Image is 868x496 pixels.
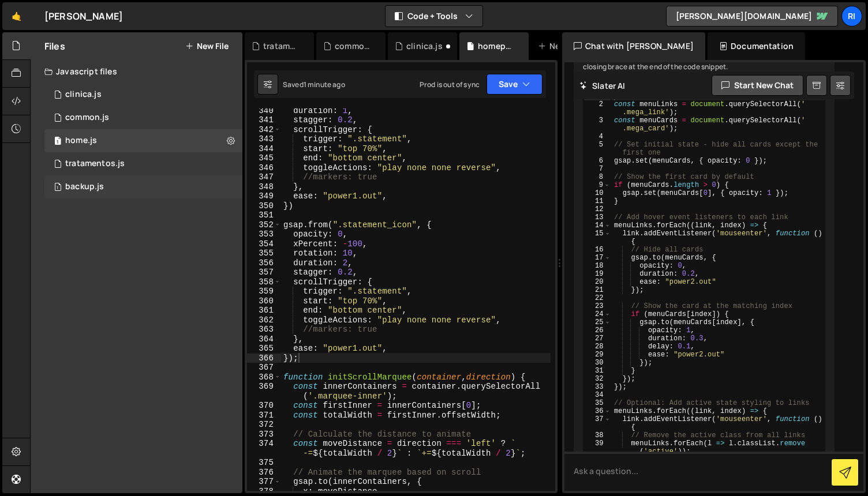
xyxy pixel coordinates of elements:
[247,230,281,239] div: 353
[247,153,281,163] div: 345
[335,40,372,52] div: common.js
[584,439,611,456] div: 39
[263,40,300,52] div: tratamentos.js
[579,80,626,91] h2: Slater AI
[247,211,281,220] div: 351
[247,401,281,411] div: 370
[65,136,97,146] div: home.js
[584,286,611,294] div: 21
[247,239,281,249] div: 354
[247,420,281,430] div: 372
[584,383,611,391] div: 33
[584,375,611,383] div: 32
[584,407,611,415] div: 36
[44,129,242,152] div: 12452/30174.js
[584,335,611,343] div: 27
[584,213,611,221] div: 13
[584,326,611,335] div: 26
[584,399,611,407] div: 35
[247,287,281,296] div: 359
[584,157,611,165] div: 6
[584,431,611,439] div: 38
[420,80,480,89] div: Prod is out of sync
[584,302,611,310] div: 23
[44,106,242,129] div: 12452/42847.js
[584,230,611,246] div: 15
[247,163,281,173] div: 346
[65,112,109,123] div: common.js
[247,468,281,478] div: 376
[584,221,611,230] div: 14
[584,141,611,157] div: 5
[247,268,281,277] div: 357
[386,6,482,27] button: Code + Tools
[584,415,611,431] div: 37
[584,270,611,278] div: 19
[247,382,281,401] div: 369
[65,159,125,169] div: tratamentos.js
[478,40,515,52] div: homepage_salvato.js
[247,363,281,373] div: 367
[708,32,805,60] div: Documentation
[283,80,345,89] div: Saved
[666,6,838,27] a: [PERSON_NAME][DOMAIN_NAME]
[247,134,281,144] div: 343
[247,335,281,344] div: 364
[247,439,281,458] div: 374
[584,254,611,262] div: 17
[247,430,281,439] div: 373
[31,60,242,83] div: Javascript files
[584,359,611,367] div: 30
[44,9,123,23] div: [PERSON_NAME]
[304,80,345,89] div: 1 minute ago
[584,117,611,133] div: 3
[247,220,281,230] div: 352
[584,351,611,359] div: 29
[584,181,611,189] div: 9
[247,115,281,125] div: 341
[247,125,281,135] div: 342
[584,294,611,302] div: 22
[584,318,611,326] div: 25
[247,354,281,363] div: 366
[584,367,611,375] div: 31
[584,262,611,270] div: 18
[247,106,281,116] div: 340
[247,325,281,335] div: 363
[584,189,611,197] div: 10
[65,89,102,100] div: clinica.js
[247,191,281,201] div: 349
[584,343,611,351] div: 28
[247,258,281,268] div: 356
[247,144,281,154] div: 344
[584,197,611,205] div: 11
[247,344,281,354] div: 365
[247,373,281,382] div: 368
[841,6,862,27] a: Ri
[247,182,281,192] div: 348
[584,100,611,117] div: 2
[247,477,281,487] div: 377
[65,182,104,192] div: backup.js
[487,74,542,95] button: Save
[584,133,611,141] div: 4
[54,137,61,146] span: 1
[2,2,31,30] a: 🤙
[712,75,803,96] button: Start new chat
[185,42,229,51] button: New File
[44,83,242,106] div: 12452/44846.js
[247,172,281,182] div: 347
[538,40,586,52] div: New File
[584,246,611,254] div: 16
[584,173,611,181] div: 8
[247,296,281,306] div: 360
[247,315,281,325] div: 362
[584,165,611,173] div: 7
[247,249,281,258] div: 355
[562,32,705,60] div: Chat with [PERSON_NAME]
[44,152,242,175] div: 12452/42786.js
[247,201,281,211] div: 350
[44,175,242,198] div: 12452/42849.js
[584,391,611,399] div: 34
